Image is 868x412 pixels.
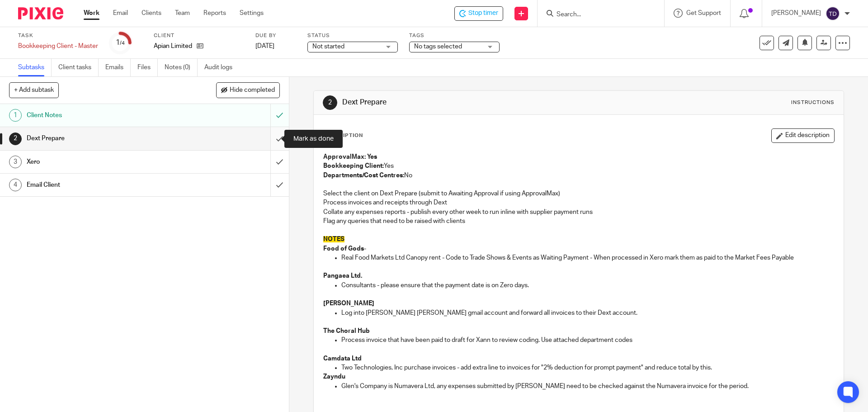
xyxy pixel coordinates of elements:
[9,133,22,145] div: 2
[341,253,834,262] p: Real Food Markets Ltd Canopy rent - Code to Trade Shows & Events as Waiting Payment - When proces...
[175,9,190,18] a: Team
[203,9,226,18] a: Reports
[9,156,22,168] div: 3
[771,9,821,18] p: [PERSON_NAME]
[771,128,835,143] button: Edit description
[165,59,198,76] a: Notes (0)
[323,163,384,169] strong: Bookkeeping Client:
[27,178,183,192] h1: Email Client
[468,9,498,18] span: Stop timer
[216,82,280,98] button: Hide completed
[323,95,337,110] div: 2
[84,9,99,18] a: Work
[323,172,404,179] strong: Departments/Cost Centres:
[323,189,834,198] p: Select the client on Dext Prepare (submit to Awaiting Approval if using ApprovalMax)
[18,7,63,19] img: Pixie
[826,6,840,21] img: svg%3E
[230,87,275,94] span: Hide completed
[341,308,834,317] p: Log into [PERSON_NAME] [PERSON_NAME] gmail account and forward all invoices to their Dext account.
[255,43,274,49] span: [DATE]
[323,355,362,362] strong: Camdata Ltd
[240,9,264,18] a: Settings
[18,32,98,39] label: Task
[323,273,362,279] strong: Pangaea Ltd.
[323,198,834,207] p: Process invoices and receipts through Dext
[307,32,398,39] label: Status
[686,10,721,16] span: Get Support
[323,171,834,180] p: No
[255,32,296,39] label: Due by
[204,59,239,76] a: Audit logs
[323,154,377,160] strong: ApprovalMax: Yes
[341,336,834,345] p: Process invoice that have been paid to draft for Xann to review coding. Use attached department c...
[323,132,363,139] p: Description
[342,98,598,107] h1: Dext Prepare
[323,208,834,217] p: Collate any expenses reports - publish every other week to run inline with supplier payment runs
[312,43,344,50] span: Not started
[323,244,834,253] p: -
[341,382,834,391] p: Glen's Company is Numavera Ltd, any expenses submitted by [PERSON_NAME] need to be checked agains...
[323,236,344,242] span: NOTES
[27,132,183,145] h1: Dext Prepare
[142,9,161,18] a: Clients
[323,300,374,307] strong: [PERSON_NAME]
[18,42,98,51] div: Bookkeeping Client - Master
[409,32,500,39] label: Tags
[58,59,99,76] a: Client tasks
[454,6,503,21] div: Apian Limited - Bookkeeping Client - Master
[323,374,345,380] strong: Zayndu
[323,246,364,252] strong: Food of Gods
[9,179,22,191] div: 4
[341,363,834,372] p: Two Technologies, Inc purchase invoices - add extra line to invoices for "2% deduction for prompt...
[154,42,192,51] p: Apian Limited
[9,82,59,98] button: + Add subtask
[113,9,128,18] a: Email
[323,328,370,334] strong: The Choral Hub
[27,155,183,169] h1: Xero
[120,41,125,46] small: /4
[414,43,462,50] span: No tags selected
[791,99,835,106] div: Instructions
[27,109,183,122] h1: Client Notes
[9,109,22,122] div: 1
[105,59,131,76] a: Emails
[137,59,158,76] a: Files
[323,217,834,226] p: Flag any queries that need to be raised with clients
[341,281,834,290] p: Consultants - please ensure that the payment date is on Zero days.
[323,161,834,170] p: Yes
[556,11,637,19] input: Search
[18,59,52,76] a: Subtasks
[154,32,244,39] label: Client
[116,38,125,48] div: 1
